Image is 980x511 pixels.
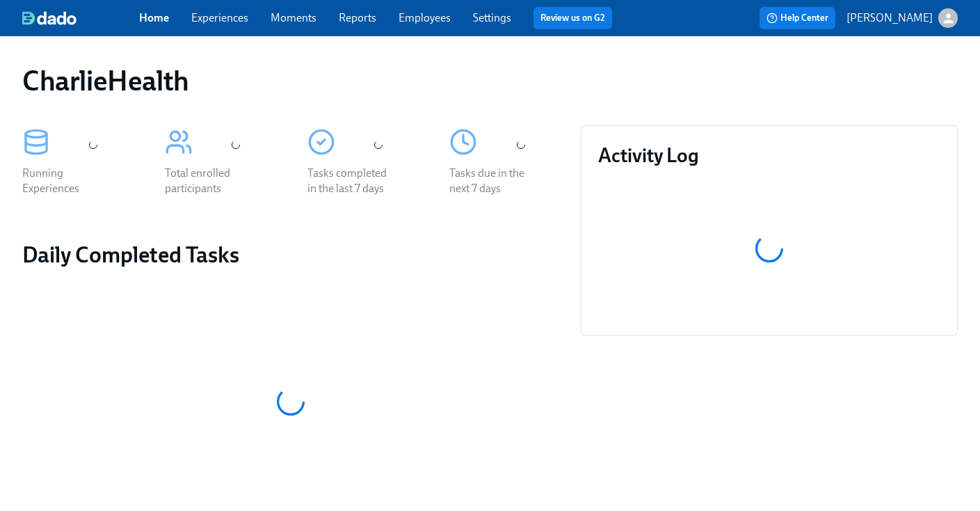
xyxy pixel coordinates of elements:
[533,7,612,29] button: Review us on G2
[399,11,451,24] a: Employees
[191,11,248,24] a: Experiences
[339,11,376,24] a: Reports
[540,11,605,25] a: Review us on G2
[846,10,933,26] p: [PERSON_NAME]
[473,11,511,24] a: Settings
[846,8,958,28] button: [PERSON_NAME]
[22,64,189,97] h1: CharlieHealth
[766,11,828,25] span: Help Center
[22,11,77,25] img: dado
[271,11,316,24] a: Moments
[598,143,940,168] h3: Activity Log
[449,166,538,196] div: Tasks due in the next 7 days
[22,166,111,196] div: Running Experiences
[139,11,169,24] a: Home
[307,166,396,196] div: Tasks completed in the last 7 days
[165,166,254,196] div: Total enrolled participants
[22,241,559,269] h2: Daily Completed Tasks
[760,7,835,29] button: Help Center
[22,11,139,25] a: dado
